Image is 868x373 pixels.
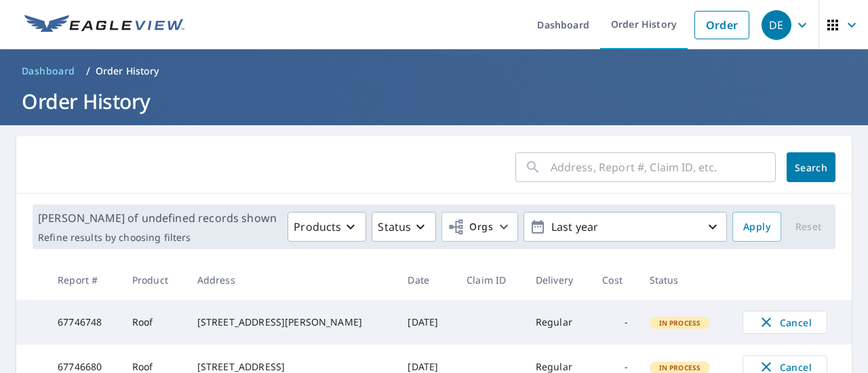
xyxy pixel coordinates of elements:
a: Dashboard [16,60,81,82]
span: Cancel [757,314,813,330]
p: Status [378,219,411,235]
th: Report # [47,260,121,300]
button: Search [787,152,835,182]
span: Dashboard [22,64,75,78]
img: EV Logo [24,15,184,35]
div: DE [762,10,791,40]
a: Order [694,11,749,39]
td: Roof [121,300,186,345]
th: Date [397,260,456,300]
button: Status [372,212,436,242]
td: 67746748 [47,300,121,345]
span: In Process [651,363,709,372]
td: Regular [525,300,591,345]
button: Cancel [743,311,827,334]
span: In Process [651,318,709,328]
h1: Order History [16,87,852,115]
button: Orgs [441,212,518,242]
p: Last year [546,215,705,239]
span: Search [797,161,825,174]
th: Claim ID [456,260,525,300]
span: Apply [743,219,770,236]
nav: breadcrumb [16,60,852,82]
span: Orgs [448,219,493,236]
input: Address, Report #, Claim ID, etc. [551,148,776,186]
button: Apply [732,212,781,242]
div: [STREET_ADDRESS][PERSON_NAME] [197,315,387,329]
p: Order History [96,64,159,78]
th: Address [186,260,397,300]
th: Cost [591,260,639,300]
button: Products [288,212,366,242]
td: - [591,300,639,345]
th: Product [121,260,186,300]
p: Products [294,219,341,235]
th: Status [639,260,732,300]
th: Delivery [525,260,591,300]
p: [PERSON_NAME] of undefined records shown [38,210,277,226]
p: Refine results by choosing filters [38,232,277,244]
button: Last year [524,212,727,242]
li: / [86,63,90,79]
td: [DATE] [397,300,456,345]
